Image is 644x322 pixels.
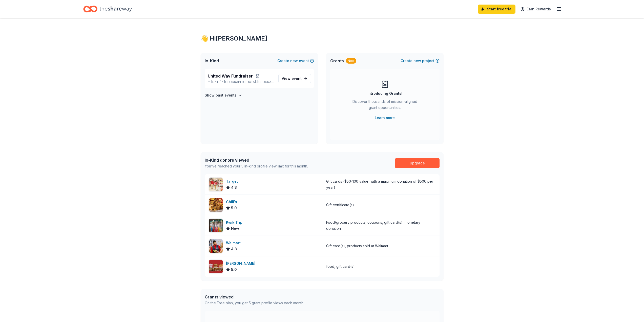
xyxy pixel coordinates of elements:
[224,80,274,84] span: [GEOGRAPHIC_DATA], [GEOGRAPHIC_DATA]
[292,76,302,81] span: event
[231,267,237,273] span: 5.0
[231,246,237,252] span: 4.3
[326,202,354,208] div: Gift certificate(s)
[205,157,308,163] div: In-Kind donors viewed
[209,178,223,191] img: Image for Target
[205,92,237,98] h4: Show past events
[83,3,132,15] a: Home
[205,300,304,306] div: On the Free plan, you get 5 grant profile views each month.
[395,158,440,168] a: Upgrade
[226,199,239,205] div: Chili's
[208,73,253,79] span: United Way Fundraiser
[209,239,223,253] img: Image for Walmart
[478,5,515,14] a: Start free trial
[282,75,302,82] span: View
[231,184,237,191] span: 4.3
[290,58,298,64] span: new
[226,260,257,267] div: [PERSON_NAME]
[277,58,314,64] button: Createnewevent
[205,294,304,300] div: Grants viewed
[201,34,444,43] div: 👋 Hi [PERSON_NAME]
[350,99,419,113] div: Discover thousands of mission-aligned grant opportunities.
[326,243,388,249] div: Gift card(s), products sold at Walmart
[401,58,440,64] button: Createnewproject
[326,178,435,191] div: Gift cards ($50-100 value, with a maximum donation of $500 per year)
[330,58,344,64] span: Grants
[209,219,223,232] img: Image for Kwik Trip
[326,219,435,232] div: Food/grocery products, coupons, gift card(s), monetary donation
[231,225,239,232] span: New
[209,198,223,212] img: Image for Chili's
[205,163,308,169] div: You've reached your 5 in-kind profile view limit for this month.
[367,90,402,97] div: Introducing Grants!
[346,58,356,64] div: New
[226,219,244,225] div: Kwik Trip
[205,58,219,64] span: In-Kind
[205,92,242,98] button: Show past events
[517,5,554,14] a: Earn Rewards
[226,240,243,246] div: Walmart
[413,58,421,64] span: new
[375,115,395,121] a: Learn more
[209,260,223,273] img: Image for Portillo's
[326,263,355,270] div: food, gift card(s)
[231,205,237,211] span: 5.0
[208,80,274,84] p: [DATE] •
[278,74,311,83] a: View event
[226,178,240,184] div: Target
